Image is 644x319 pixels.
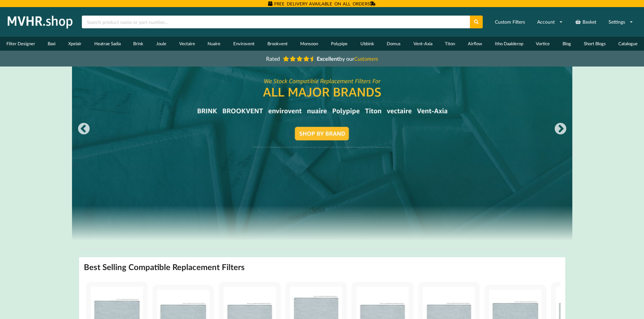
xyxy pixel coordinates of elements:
[317,55,339,62] b: Excellent
[77,123,91,136] button: Previous
[82,16,470,28] input: Search product name or part number...
[5,14,76,30] img: mvhr.shop.png
[612,37,644,51] a: Catalogue
[354,55,378,62] i: Customers
[173,37,201,51] a: Vectaire
[261,37,294,51] a: Brookvent
[461,37,488,51] a: Airflow
[556,37,577,51] a: Blog
[571,16,601,28] a: Basket
[530,37,556,51] a: Vortice
[439,37,462,51] a: Titon
[317,55,378,62] span: by our
[266,55,280,62] span: Rated
[261,53,383,64] a: Rated Excellentby ourCustomers
[488,37,530,51] a: Itho Daalderop
[227,37,261,51] a: Envirovent
[354,37,381,51] a: Ubbink
[84,262,245,272] h2: Best Selling Compatible Replacement Filters
[294,37,325,51] a: Monsoon
[380,37,407,51] a: Domus
[604,16,638,28] a: Settings
[554,123,567,136] button: Next
[150,37,173,51] a: Joule
[62,37,88,51] a: Xpelair
[127,37,150,51] a: Brink
[88,37,127,51] a: Heatrae Sadia
[42,37,62,51] a: Baxi
[325,37,354,51] a: Polypipe
[201,37,227,51] a: Nuaire
[533,16,567,28] a: Account
[577,37,612,51] a: Short Blogs
[407,37,439,51] a: Vent-Axia
[491,16,529,28] a: Custom Filters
